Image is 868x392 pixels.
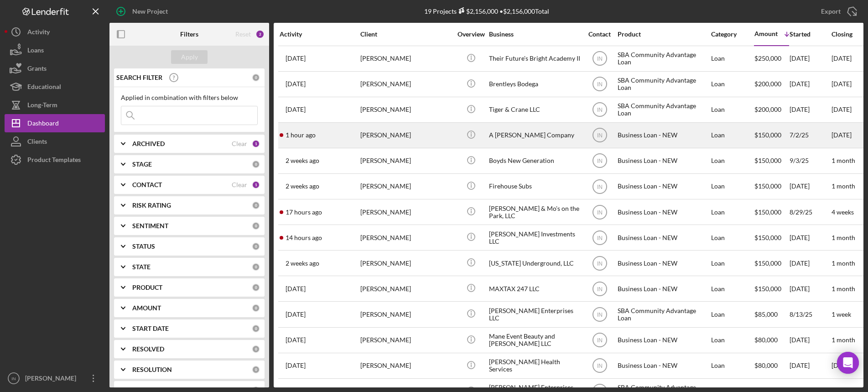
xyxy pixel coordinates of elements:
div: Activity [280,31,359,38]
div: Loan [711,149,754,173]
div: Loan [711,47,754,71]
div: [DATE] [790,277,831,301]
div: Applied in combination with filters below [121,94,258,101]
div: [PERSON_NAME] [360,98,452,122]
div: Activity [27,23,50,43]
div: 1 [252,181,260,189]
button: IN[PERSON_NAME] [5,369,105,387]
span: $200,000 [754,105,781,113]
div: Contact [582,31,617,38]
div: [PERSON_NAME] & Mo's on the Park, LLC [489,200,580,224]
div: [DATE] [790,47,831,71]
time: 2025-09-02 22:58 [286,260,319,267]
b: STATUS [132,243,155,250]
div: Apply [181,50,198,64]
div: SBA Community Advantage Loan [618,302,709,326]
div: Export [821,2,841,21]
b: RISK RATING [132,202,171,209]
div: Firehouse Subs [489,174,580,199]
div: [DATE] [790,98,831,122]
div: Loan [711,225,754,250]
div: Clear [232,181,247,188]
span: $200,000 [754,80,781,88]
text: IN [597,56,603,62]
b: START DATE [132,325,169,332]
time: 4 weeks [832,208,854,216]
a: Long-Term [5,96,105,114]
div: Overview [454,31,488,38]
span: $150,000 [754,234,781,241]
div: Reset [235,31,251,38]
div: 7/2/25 [790,123,831,147]
div: Business Loan - NEW [618,174,709,199]
time: 1 week [832,310,851,318]
time: 2025-09-16 23:58 [286,209,322,216]
time: 2025-09-09 20:30 [286,362,306,369]
b: SENTIMENT [132,222,168,230]
span: $85,000 [754,310,778,318]
time: 1 month [832,234,855,241]
div: [PERSON_NAME] Health Services [489,354,580,378]
div: [DATE] [790,328,831,352]
div: Category [711,31,754,38]
div: [PERSON_NAME] [360,328,452,352]
div: Business Loan - NEW [618,354,709,378]
div: Started [790,31,831,38]
div: [PERSON_NAME] [360,225,452,250]
div: Product [618,31,709,38]
div: Product Templates [27,151,81,171]
div: [PERSON_NAME] [360,174,452,199]
a: Loans [5,41,105,59]
time: 2025-07-31 19:53 [286,55,306,62]
text: IN [597,107,603,113]
div: Loan [711,328,754,352]
time: 1 month [832,336,855,344]
b: SEARCH FILTER [116,74,162,81]
div: New Project [132,2,168,21]
div: SBA Community Advantage Loan [618,72,709,96]
time: [DATE] [832,105,852,113]
time: [DATE] [832,361,852,369]
div: 0 [252,366,260,374]
div: 8/29/25 [790,200,831,224]
button: Apply [171,50,208,64]
div: [PERSON_NAME] [360,277,452,301]
div: Loan [711,72,754,96]
div: $2,156,000 [457,7,498,15]
text: IN [597,312,603,318]
text: IN [597,81,603,88]
div: Dashboard [27,114,59,135]
span: $150,000 [754,182,781,190]
div: MAXTAX 247 LLC [489,277,580,301]
b: PRODUCT [132,284,162,291]
span: $150,000 [754,131,781,139]
b: STATE [132,263,151,271]
div: 0 [252,324,260,333]
div: Client [360,31,452,38]
span: $80,000 [754,361,778,369]
a: Activity [5,23,105,41]
text: IN [11,376,16,381]
div: 9/3/25 [790,149,831,173]
time: [DATE] [832,54,852,62]
div: Loan [711,123,754,147]
time: 1 month [832,285,855,293]
time: 2025-08-28 14:57 [286,311,306,318]
div: [US_STATE] Underground, LLC [489,251,580,275]
div: Grants [27,59,47,80]
div: Open Intercom Messenger [837,352,859,374]
b: RESOLUTION [132,366,172,373]
div: Long-Term [27,96,57,116]
div: [PERSON_NAME] Enterprises LLC [489,302,580,326]
div: [DATE] [790,354,831,378]
text: IN [597,286,603,292]
time: 1 month [832,259,855,267]
span: $150,000 [754,157,781,164]
time: 1 month [832,182,855,190]
div: [DATE] [790,72,831,96]
div: [PERSON_NAME] [23,369,82,390]
div: Business Loan - NEW [618,149,709,173]
button: Clients [5,132,105,151]
time: 2025-09-17 15:48 [286,131,316,139]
